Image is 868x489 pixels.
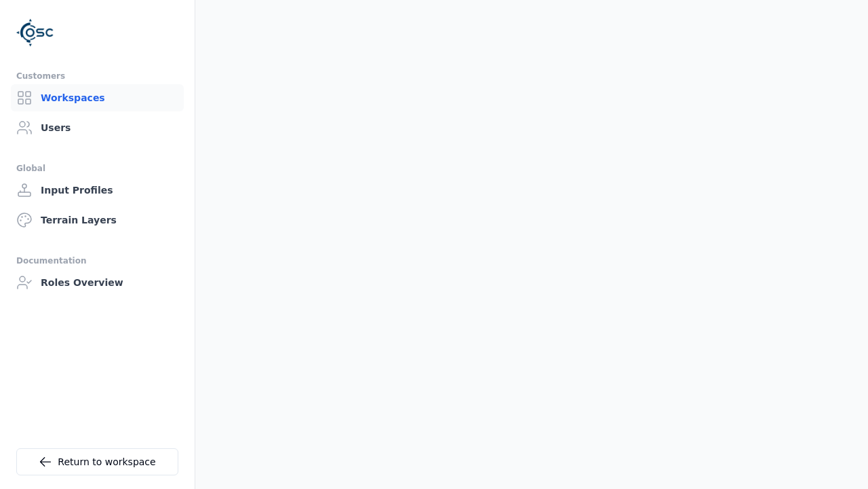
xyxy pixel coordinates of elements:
img: Logo [16,14,54,52]
a: Return to workspace [16,448,178,475]
div: Customers [16,68,178,84]
div: Documentation [16,253,178,269]
div: Global [16,160,178,177]
a: Roles Overview [11,269,184,296]
a: Terrain Layers [11,206,184,234]
a: Input Profiles [11,177,184,204]
a: Users [11,114,184,141]
a: Workspaces [11,84,184,111]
